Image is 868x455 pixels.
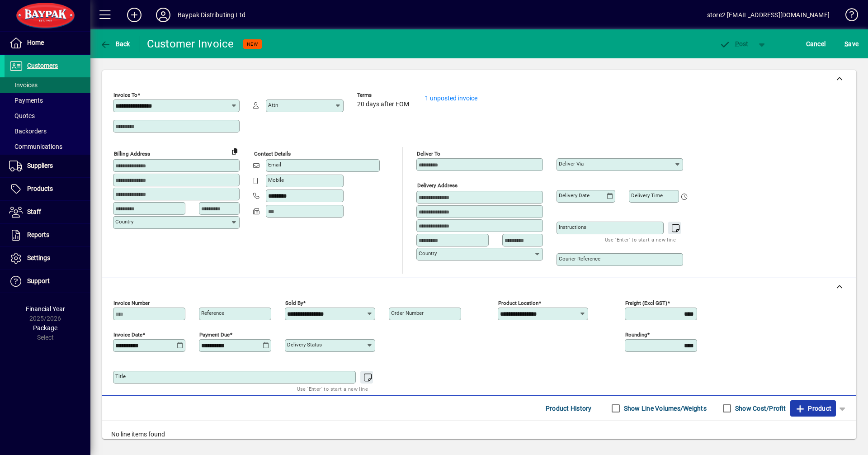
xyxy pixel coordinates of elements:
span: Customers [27,62,58,69]
mat-label: Delivery date [559,192,590,199]
mat-label: Attn [268,102,278,108]
span: Back [100,40,130,47]
mat-label: Email [268,161,281,168]
a: Payments [5,93,90,108]
button: Product [790,400,836,417]
mat-label: Country [419,250,437,256]
button: Add [120,7,149,23]
span: Quotes [9,112,35,119]
mat-label: Deliver To [417,151,440,157]
span: Settings [27,254,50,261]
a: Communications [5,139,90,154]
a: Settings [5,247,90,270]
span: ost [719,40,749,47]
span: Staff [27,208,41,215]
a: Knowledge Base [839,2,857,31]
mat-label: Sold by [285,300,303,306]
a: Staff [5,201,90,223]
span: Product [795,401,831,416]
button: Post [715,36,753,52]
mat-label: Invoice date [113,332,142,338]
button: Copy to Delivery address [227,144,242,158]
a: Home [5,32,90,54]
app-page-header-button: Back [90,36,140,52]
span: Terms [357,92,411,98]
mat-label: Instructions [559,224,586,230]
a: Products [5,178,90,200]
div: Baypak Distributing Ltd [178,8,245,22]
mat-label: Invoice number [113,300,150,306]
mat-label: Freight (excl GST) [625,300,667,306]
mat-label: Invoice To [113,92,137,98]
span: 20 days after EOM [357,101,409,108]
span: P [735,40,739,47]
div: store2 [EMAIL_ADDRESS][DOMAIN_NAME] [707,8,830,22]
div: No line items found [102,421,856,448]
button: Cancel [804,36,828,52]
mat-hint: Use 'Enter' to start a new line [297,384,368,394]
span: Invoices [9,81,38,89]
span: Cancel [806,37,826,51]
span: NEW [247,41,258,47]
mat-label: Delivery status [287,341,322,348]
mat-label: Title [115,373,126,379]
label: Show Line Volumes/Weights [622,404,707,413]
a: Reports [5,224,90,246]
button: Save [842,36,861,52]
mat-hint: Use 'Enter' to start a new line [605,234,676,245]
div: Customer Invoice [147,37,234,51]
span: Products [27,185,53,192]
mat-label: Mobile [268,177,284,183]
span: ave [844,37,859,51]
mat-label: Payment due [199,332,230,338]
mat-label: Delivery time [631,192,663,199]
span: Communications [9,143,62,150]
span: Package [33,324,57,332]
span: Product History [546,401,592,416]
label: Show Cost/Profit [733,404,786,413]
a: Suppliers [5,155,90,177]
mat-label: Deliver via [559,161,584,167]
a: Backorders [5,123,90,139]
button: Profile [149,7,178,23]
span: Suppliers [27,162,53,169]
a: Quotes [5,108,90,123]
span: Home [27,39,44,46]
span: Support [27,277,50,284]
span: Financial Year [26,305,65,313]
mat-label: Product location [498,300,538,306]
mat-label: Country [115,218,133,225]
a: Support [5,270,90,293]
span: Reports [27,231,49,238]
a: 1 unposted invoice [425,95,477,102]
mat-label: Courier Reference [559,256,600,262]
mat-label: Rounding [625,332,647,338]
mat-label: Reference [201,310,224,316]
a: Invoices [5,77,90,93]
button: Back [98,36,132,52]
span: Backorders [9,128,47,135]
span: S [844,40,848,47]
button: Product History [542,400,595,417]
span: Payments [9,97,43,104]
mat-label: Order number [391,310,424,316]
